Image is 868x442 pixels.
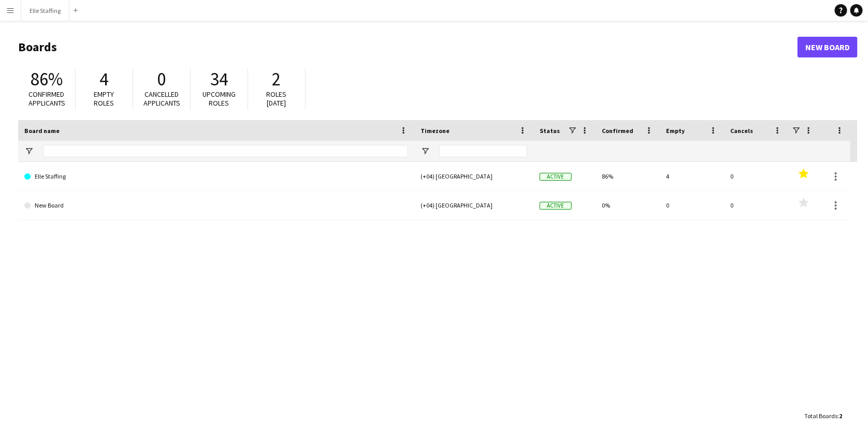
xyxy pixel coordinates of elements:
a: New Board [24,191,408,220]
span: 0 [157,68,166,91]
span: Confirmed applicants [28,90,65,108]
span: Active [540,202,572,210]
span: Status [540,127,560,135]
span: Roles [DATE] [267,90,287,108]
div: (+04) [GEOGRAPHIC_DATA] [414,162,533,190]
span: 86% [31,68,63,91]
span: 2 [839,412,842,420]
span: 4 [100,68,109,91]
span: Board name [24,127,60,135]
span: Cancels [730,127,753,135]
span: Confirmed [602,127,633,135]
input: Board name Filter Input [43,145,408,157]
button: Open Filter Menu [24,146,34,156]
a: New Board [798,37,858,57]
span: Active [540,173,572,181]
button: Open Filter Menu [421,146,430,156]
h1: Boards [18,39,798,55]
button: Elle Staffing [21,1,69,21]
div: 0 [724,191,788,219]
span: Timezone [421,127,450,135]
span: Empty [666,127,685,135]
div: 86% [596,162,660,190]
span: Total Boards [804,412,837,420]
span: Upcoming roles [202,90,236,108]
span: 2 [272,68,281,91]
div: 0 [660,191,724,219]
span: Cancelled applicants [143,90,180,108]
a: Elle Staffing [24,162,408,191]
div: 4 [660,162,724,190]
div: (+04) [GEOGRAPHIC_DATA] [414,191,533,219]
div: 0% [596,191,660,219]
span: Empty roles [94,90,114,108]
input: Timezone Filter Input [439,145,527,157]
div: 0 [724,162,788,190]
span: 34 [210,68,228,91]
div: : [804,406,842,426]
